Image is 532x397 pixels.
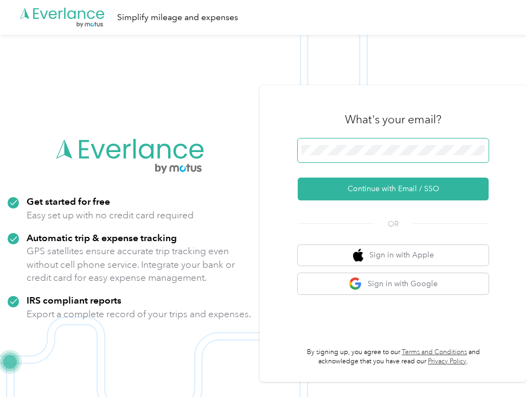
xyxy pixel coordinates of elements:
img: apple logo [353,249,364,262]
div: Simplify mileage and expenses [117,11,238,24]
a: Terms and Conditions [402,348,467,356]
button: google logoSign in with Google [298,273,489,294]
strong: IRS compliant reports [27,294,121,306]
p: Export a complete record of your trips and expenses. [27,307,251,321]
p: GPS satellites ensure accurate trip tracking even without cell phone service. Integrate your bank... [27,244,252,285]
button: Continue with Email / SSO [298,178,489,200]
strong: Automatic trip & expense tracking [27,232,177,243]
h3: What's your email? [345,112,441,127]
a: Privacy Policy [428,357,466,366]
p: Easy set up with no credit card required [27,209,194,222]
button: apple logoSign in with Apple [298,245,489,266]
span: OR [374,218,412,230]
strong: Get started for free [27,196,110,207]
img: google logo [349,277,362,291]
p: By signing up, you agree to our and acknowledge that you have read our . [298,348,489,367]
